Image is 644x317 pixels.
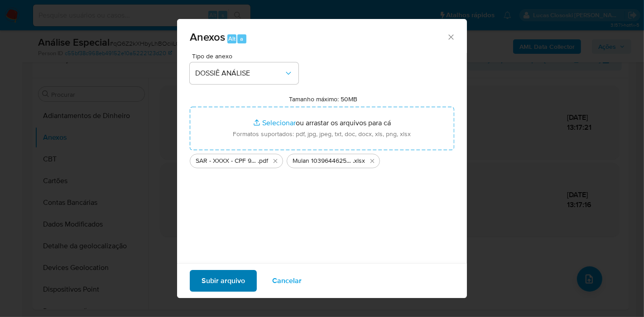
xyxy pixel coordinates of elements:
[196,156,258,166] span: SAR - XXXX - CPF 95644873587 - [PERSON_NAME]
[240,34,243,43] span: a
[190,29,225,45] span: Anexos
[447,33,455,41] button: Fechar
[289,95,358,103] label: Tamanho máximo: 50MB
[228,34,235,43] span: Alt
[270,156,281,166] button: Excluir SAR - XXXX - CPF 95644873587 - SAMUEL PAIXAO DE ANDRADE.pdf
[192,53,301,59] span: Tipo de anexo
[202,271,245,291] span: Subir arquivo
[258,156,268,166] span: .pdf
[195,69,284,78] span: DOSSIÊ ANÁLISE
[190,270,257,292] button: Subir arquivo
[190,62,298,84] button: DOSSIÊ ANÁLISE
[190,150,454,168] ul: Arquivos selecionados
[353,156,365,166] span: .xlsx
[367,156,378,166] button: Excluir Mulan 1039644625_2025_09_02_09_15_22.xlsx
[260,270,313,292] button: Cancelar
[272,271,302,291] span: Cancelar
[293,156,353,166] span: Mulan 1039644625_2025_09_02_09_15_22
